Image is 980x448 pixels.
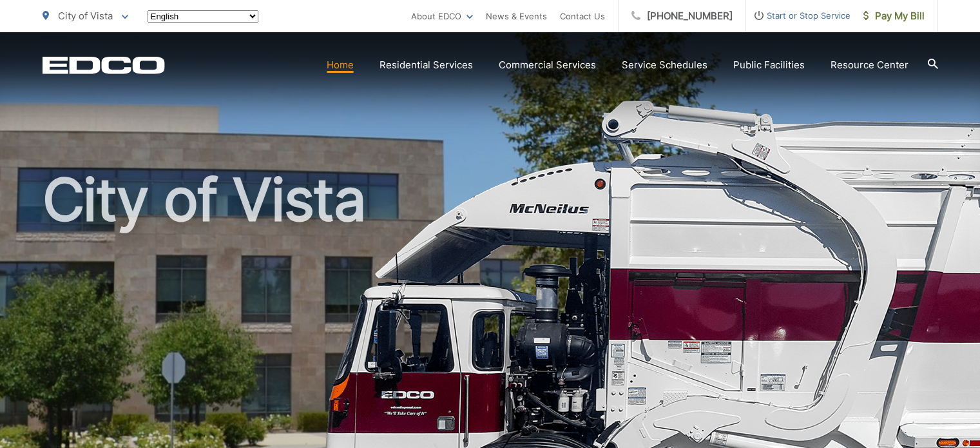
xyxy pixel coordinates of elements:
a: Commercial Services [499,57,596,73]
select: Select a language [148,10,258,23]
a: About EDCO [411,8,473,24]
a: Service Schedules [622,57,707,73]
a: Resource Center [831,57,908,73]
a: Contact Us [560,8,605,24]
a: EDCD logo. Return to the homepage. [43,56,165,74]
span: City of Vista [58,10,113,22]
a: News & Events [486,8,547,24]
a: Home [327,57,354,73]
span: Pay My Bill [863,8,925,24]
a: Residential Services [380,57,473,73]
a: Public Facilities [733,57,805,73]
